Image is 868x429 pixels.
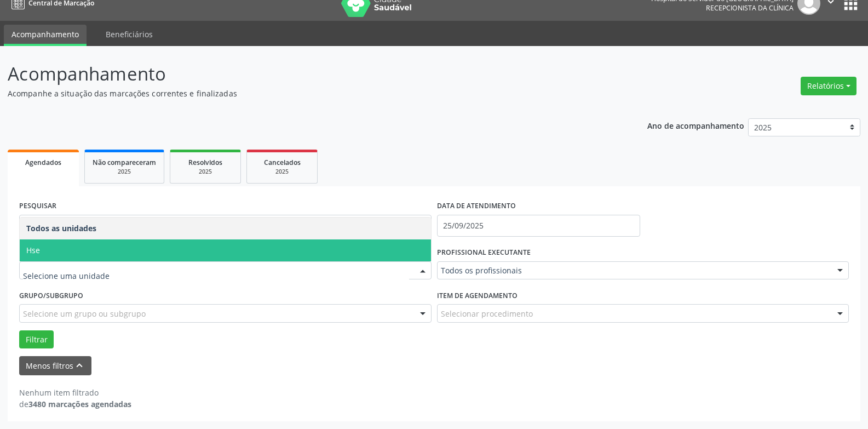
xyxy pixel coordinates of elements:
span: Agendados [25,158,61,167]
label: Grupo/Subgrupo [19,287,83,304]
span: Recepcionista da clínica [706,3,794,13]
input: Selecione uma unidade [23,265,409,287]
input: Selecione um intervalo [437,215,640,237]
p: Acompanhe a situação das marcações correntes e finalizadas [8,88,605,99]
p: Acompanhamento [8,60,605,88]
span: Resolvidos [188,158,222,167]
label: DATA DE ATENDIMENTO [437,198,516,215]
button: Menos filtroskeyboard_arrow_up [19,356,91,375]
a: Beneficiários [98,25,160,44]
span: Não compareceram [93,158,156,167]
span: Selecionar procedimento [441,308,533,319]
a: Acompanhamento [4,25,87,46]
div: Nenhum item filtrado [19,387,131,398]
span: Todos os profissionais [441,265,827,276]
input: Nome, código do beneficiário ou CPF [19,215,432,237]
label: PESQUISAR [19,198,56,215]
span: Hse [26,245,40,255]
i: keyboard_arrow_up [73,359,85,371]
p: Ano de acompanhamento [647,118,744,132]
div: 2025 [255,168,309,176]
label: PROFISSIONAL EXECUTANTE [437,244,531,261]
span: Todos as unidades [26,223,96,233]
div: 2025 [93,168,156,176]
button: Filtrar [19,330,54,349]
div: de [19,398,131,410]
button: Relatórios [801,77,856,95]
div: 2025 [178,168,233,176]
label: Item de agendamento [437,287,518,304]
strong: 3480 marcações agendadas [28,399,131,409]
span: Selecione um grupo ou subgrupo [23,308,146,319]
span: Cancelados [264,158,301,167]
